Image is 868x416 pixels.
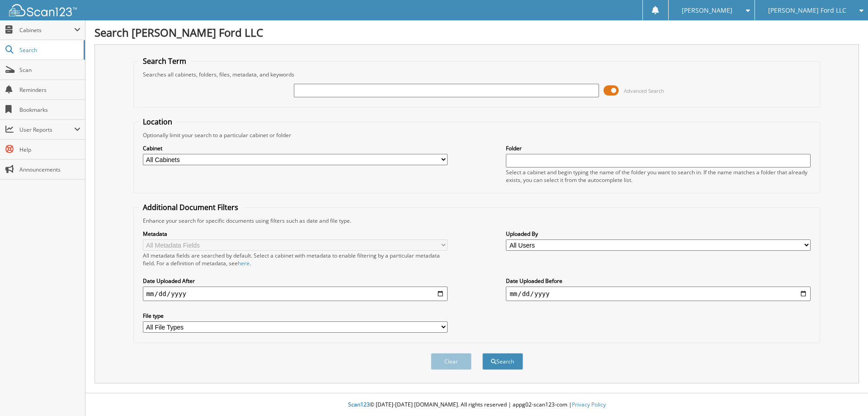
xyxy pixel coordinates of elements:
[482,353,523,370] button: Search
[19,66,80,74] span: Scan
[19,166,80,173] span: Announcements
[138,71,816,78] div: Searches all cabinets, folders, files, metadata, and keywords
[19,146,80,153] span: Help
[506,168,811,184] div: Select a cabinet and begin typing the name of the folder you want to search in. If the name match...
[138,131,816,139] div: Optionally limit your search to a particular cabinet or folder
[572,401,606,408] a: Privacy Policy
[143,312,448,320] label: File type
[768,8,846,13] span: [PERSON_NAME] Ford LLC
[238,259,250,267] a: here
[138,56,191,66] legend: Search Term
[94,25,859,40] h1: Search [PERSON_NAME] Ford LLC
[348,401,370,408] span: Scan123
[19,46,79,54] span: Search
[624,87,664,94] span: Advanced Search
[19,126,74,134] span: User Reports
[19,26,74,34] span: Cabinets
[143,144,448,152] label: Cabinet
[138,117,177,127] legend: Location
[138,217,816,225] div: Enhance your search for specific documents using filters such as date and file type.
[143,277,448,285] label: Date Uploaded After
[85,394,868,416] div: © [DATE]-[DATE] [DOMAIN_NAME]. All rights reserved | appg02-scan123-com |
[143,252,448,267] div: All metadata fields are searched by default. Select a cabinet with metadata to enable filtering b...
[19,106,80,114] span: Bookmarks
[506,230,811,238] label: Uploaded By
[138,202,243,212] legend: Additional Document Filters
[19,86,80,94] span: Reminders
[143,230,448,238] label: Metadata
[9,4,77,16] img: scan123-logo-white.svg
[431,353,472,370] button: Clear
[143,287,448,301] input: start
[506,277,811,285] label: Date Uploaded Before
[682,8,732,13] span: [PERSON_NAME]
[506,144,811,152] label: Folder
[506,287,811,301] input: end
